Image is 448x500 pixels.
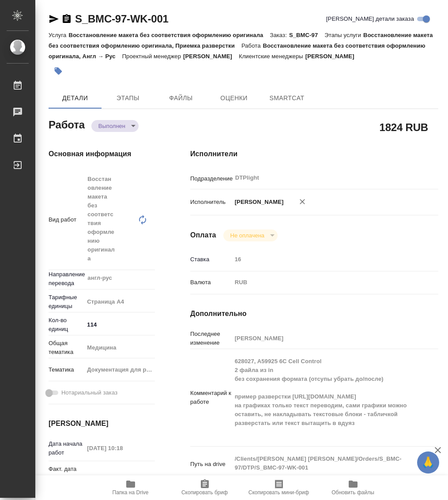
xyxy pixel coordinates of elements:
button: Скопировать ссылку [61,14,72,24]
h4: Исполнители [190,149,438,159]
p: Восстановление макета без соответствия оформлению оригинала, Приемка разверстки [49,32,433,49]
span: Нотариальный заказ [61,388,117,397]
button: Скопировать ссылку для ЯМессенджера [49,14,59,24]
h2: Работа [49,116,85,132]
p: Тематика [49,365,84,374]
span: SmartCat [266,93,308,104]
p: [PERSON_NAME] [305,53,361,60]
p: Факт. дата начала работ [49,465,84,491]
div: Выполнен [223,229,278,241]
p: Тарифные единицы [49,293,84,311]
span: Папка на Drive [113,489,149,496]
button: Удалить исполнителя [293,192,312,211]
h4: [PERSON_NAME] [49,418,155,429]
a: S_BMC-97-WK-001 [75,13,169,25]
button: Папка на Drive [94,475,168,500]
button: 🙏 [417,451,439,474]
span: Детали [54,93,96,104]
div: Медицина [84,340,164,355]
span: Скопировать бриф [181,489,228,496]
h4: Дополнительно [190,308,438,319]
p: Услуга [49,32,68,38]
button: Выполнен [96,122,128,130]
span: [PERSON_NAME] детали заказа [326,15,414,23]
button: Скопировать бриф [168,475,242,500]
input: Пустое поле [232,253,418,266]
input: Пустое поле [84,442,155,455]
p: Кол-во единиц [49,316,84,334]
button: Обновить файлы [316,475,390,500]
p: Исполнитель [190,198,232,207]
p: Этапы услуги [324,32,363,38]
h4: Основная информация [49,149,155,159]
p: Путь на drive [190,460,232,469]
p: Дата начала работ [49,440,84,457]
div: RUB [232,275,418,290]
button: Добавить тэг [49,61,68,81]
input: Пустое поле [84,471,155,484]
div: Страница А4 [84,294,164,309]
h4: Оплата [190,230,216,241]
p: [PERSON_NAME] [183,53,239,60]
p: S_BMC-97 [289,32,324,38]
span: Этапы [107,93,149,104]
p: Восстановление макета без соответствия оформлению оригинала [68,32,270,38]
input: Пустое поле [232,332,418,345]
span: 🙏 [421,453,436,472]
p: Подразделение [190,174,232,183]
span: Обновить файлы [331,489,374,496]
p: Валюта [190,278,232,287]
button: Скопировать мини-бриф [242,475,316,500]
p: [PERSON_NAME] [232,198,284,207]
span: Файлы [160,93,202,104]
p: Проектный менеджер [122,53,183,60]
p: Вид работ [49,215,84,224]
p: Ставка [190,255,232,264]
input: ✎ Введи что-нибудь [84,318,155,331]
h2: 1824 RUB [380,120,428,135]
button: Не оплачена [228,232,267,239]
p: Работа [241,42,263,49]
p: Общая тематика [49,339,84,357]
div: Документация для рег. органов [84,362,164,377]
p: Заказ: [270,32,289,38]
p: Клиентские менеджеры [239,53,305,60]
div: Выполнен [91,120,139,132]
textarea: /Clients/[PERSON_NAME] [PERSON_NAME]/Orders/S_BMC-97/DTP/S_BMC-97-WK-001 [232,451,418,475]
p: Последнее изменение [190,330,232,347]
p: Комментарий к работе [190,389,232,406]
span: Оценки [213,93,255,104]
p: Направление перевода [49,270,84,288]
span: Скопировать мини-бриф [248,489,309,496]
textarea: 628027, A59925 6C Cell Control 2 файла из in без сохранения формата (отсупы убрать до/после) прим... [232,354,418,440]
